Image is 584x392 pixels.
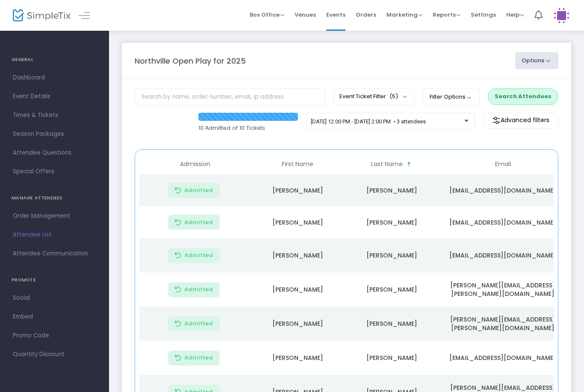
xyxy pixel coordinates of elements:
span: Settings [471,4,496,26]
span: Social [13,293,96,304]
td: [EMAIL_ADDRESS][DOMAIN_NAME] [439,174,567,206]
td: [EMAIL_ADDRESS][DOMAIN_NAME] [439,341,567,375]
button: Event Ticket Filter(5) [333,88,415,105]
span: Admitted [184,354,213,361]
span: Help [506,11,524,19]
span: Orders [356,4,376,26]
span: Attendee List [13,229,96,240]
button: Options [515,52,559,69]
span: Email [495,161,511,168]
td: [PERSON_NAME] [251,307,345,341]
span: Embed [13,311,96,322]
td: [PERSON_NAME] [345,272,439,307]
td: [EMAIL_ADDRESS][DOMAIN_NAME] [439,238,567,272]
button: Admitted [168,248,220,263]
h4: PROMOTE [12,272,97,289]
span: Event Details [13,91,96,102]
span: [DATE] 12:00 PM - [DATE] 2:00 PM • 3 attendees [311,118,426,125]
m-button: Advanced filters [483,113,558,129]
td: [EMAIL_ADDRESS][DOMAIN_NAME] [439,206,567,238]
input: Search by name, order number, email, ip address [135,88,325,106]
span: Admitted [184,219,213,226]
span: Box Office [250,11,284,19]
span: Attendee Questions [13,147,96,158]
button: Admitted [168,183,220,198]
h4: MANAGE ATTENDEES [12,190,97,207]
span: Admitted [184,187,213,194]
span: Events [326,4,345,26]
td: [PERSON_NAME] [251,174,345,206]
td: [PERSON_NAME] [345,341,439,375]
m-panel-title: Northville Open Play for 2025 [135,55,246,67]
td: [PERSON_NAME] [251,206,345,238]
span: Marketing [386,11,422,19]
td: [PERSON_NAME] [345,238,439,272]
span: Promo Code [13,330,96,341]
span: Sortable [406,161,413,168]
span: (5) [389,93,398,100]
span: Admission [180,161,210,168]
button: Admitted [168,316,220,331]
button: Search Attendees [488,88,558,105]
button: Filter Options [423,88,480,105]
p: 10 Admitted of 10 Tickets [198,124,298,132]
span: Order Management [13,211,96,222]
span: Quantity Discount [13,349,96,360]
td: [PERSON_NAME] [345,307,439,341]
span: Dashboard [13,72,96,83]
span: Season Packages [13,129,96,140]
img: filter [492,116,501,125]
button: Admitted [168,215,220,230]
td: [PERSON_NAME] [345,206,439,238]
span: Times & Tickets [13,110,96,121]
button: Admitted [168,282,220,297]
td: [PERSON_NAME] [251,272,345,307]
span: Venues [295,4,316,26]
span: Last Name [371,161,403,168]
span: Attendee Communication [13,248,96,259]
button: Admitted [168,351,220,366]
td: [PERSON_NAME] [251,238,345,272]
span: Admitted [184,320,213,327]
span: Admitted [184,286,213,293]
span: Special Offers [13,166,96,177]
td: [PERSON_NAME][EMAIL_ADDRESS][PERSON_NAME][DOMAIN_NAME] [439,272,567,307]
span: Reports [433,11,460,19]
span: Admitted [184,252,213,259]
td: [PERSON_NAME] [251,341,345,375]
td: [PERSON_NAME][EMAIL_ADDRESS][PERSON_NAME][DOMAIN_NAME] [439,307,567,341]
td: [PERSON_NAME] [345,174,439,206]
span: First Name [282,161,313,168]
h4: GENERAL [12,51,97,68]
